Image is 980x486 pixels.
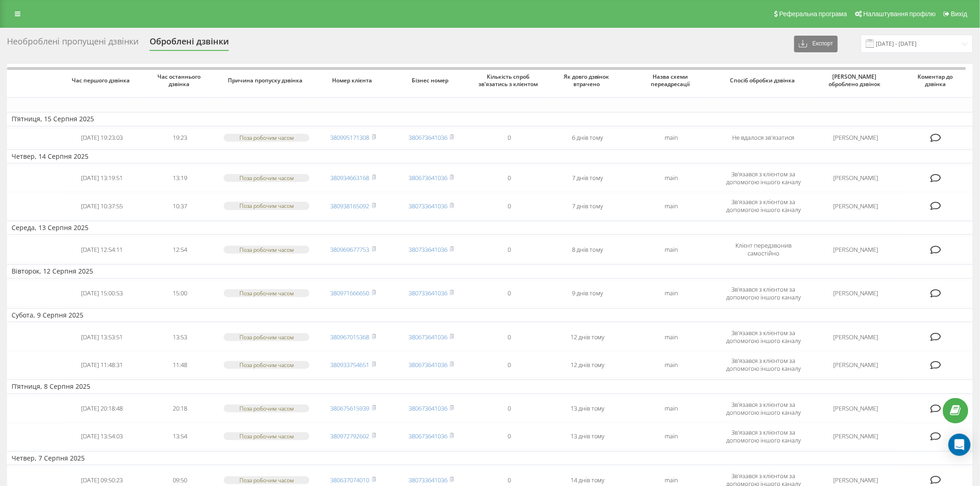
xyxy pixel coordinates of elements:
[471,352,549,378] td: 0
[471,128,549,148] td: 0
[141,324,219,350] td: 13:53
[408,202,447,210] a: 380733641036
[408,361,447,369] a: 380673641036
[400,77,462,84] span: Бізнес номер
[725,77,802,84] span: Спосіб обробки дзвінка
[408,289,447,297] a: 380733641036
[557,73,619,87] span: Як довго дзвінок втрачено
[141,128,219,148] td: 19:23
[141,193,219,219] td: 10:37
[811,424,900,449] td: [PERSON_NAME]
[331,333,370,341] a: 380967015368
[408,432,447,440] a: 380673641036
[7,37,138,51] div: Необроблені пропущені дзвінки
[733,133,795,142] span: Не вдалося зв'язатися
[71,77,133,84] span: Час першого дзвінка
[726,400,801,417] span: Зв'язався з клієнтом за допомогою іншого каналу
[63,193,141,219] td: [DATE] 10:37:55
[141,237,219,262] td: 12:54
[716,237,811,262] td: Клієнт передзвонив самостійно
[627,352,716,378] td: main
[811,237,900,262] td: [PERSON_NAME]
[549,396,627,422] td: 13 днів тому
[863,10,936,18] span: Налаштування профілю
[331,404,370,412] a: 380675615939
[224,246,309,254] div: Поза робочим часом
[7,221,973,235] td: Середа, 13 Серпня 2025
[811,396,900,422] td: [PERSON_NAME]
[726,356,801,373] span: Зв'язався з клієнтом за допомогою іншого каналу
[627,165,716,191] td: main
[549,280,627,306] td: 9 днів тому
[908,73,965,87] span: Коментар до дзвінка
[726,198,801,214] span: Зв'язався з клієнтом за допомогою іншого каналу
[331,202,370,210] a: 380938165092
[7,112,973,126] td: П’ятниця, 15 Серпня 2025
[471,237,549,262] td: 0
[471,280,549,306] td: 0
[811,193,900,219] td: [PERSON_NAME]
[7,264,973,278] td: Вівторок, 12 Серпня 2025
[549,193,627,219] td: 7 днів тому
[141,352,219,378] td: 11:48
[149,73,211,87] span: Час останнього дзвінка
[726,285,801,301] span: Зв'язався з клієнтом за допомогою іншого каналу
[224,361,309,369] div: Поза робочим часом
[331,245,370,254] a: 380969677753
[141,396,219,422] td: 20:18
[224,174,309,182] div: Поза робочим часом
[549,128,627,148] td: 6 днів тому
[811,128,900,148] td: [PERSON_NAME]
[949,434,971,456] div: Open Intercom Messenger
[627,280,716,306] td: main
[779,10,848,18] span: Реферальна програма
[63,324,141,350] td: [DATE] 13:53:51
[408,404,447,412] a: 380673641036
[478,73,540,87] span: Кількість спроб зв'язатись з клієнтом
[726,329,801,345] span: Зв'язався з клієнтом за допомогою іншого каналу
[228,77,305,84] span: Причина пропуску дзвінка
[322,77,384,84] span: Номер клієнта
[63,396,141,422] td: [DATE] 20:18:48
[471,193,549,219] td: 0
[726,428,801,444] span: Зв'язався з клієнтом за допомогою іншого каналу
[141,280,219,306] td: 15:00
[331,476,370,484] a: 380637074010
[811,352,900,378] td: [PERSON_NAME]
[549,424,627,449] td: 13 днів тому
[63,280,141,306] td: [DATE] 15:00:53
[63,128,141,148] td: [DATE] 19:23:03
[224,432,309,440] div: Поза робочим часом
[7,150,973,163] td: Четвер, 14 Серпня 2025
[820,73,892,87] span: [PERSON_NAME] оброблено дзвінок
[549,165,627,191] td: 7 днів тому
[141,424,219,449] td: 13:54
[726,170,801,186] span: Зв'язався з клієнтом за допомогою іншого каналу
[471,424,549,449] td: 0
[224,202,309,210] div: Поза робочим часом
[794,36,838,52] button: Експорт
[63,424,141,449] td: [DATE] 13:54:03
[549,324,627,350] td: 12 днів тому
[627,193,716,219] td: main
[811,280,900,306] td: [PERSON_NAME]
[471,324,549,350] td: 0
[7,380,973,393] td: П’ятниця, 8 Серпня 2025
[627,128,716,148] td: main
[224,405,309,412] div: Поза робочим часом
[63,165,141,191] td: [DATE] 13:19:51
[408,245,447,254] a: 380733641036
[331,133,370,142] a: 380995171308
[627,237,716,262] td: main
[224,333,309,341] div: Поза робочим часом
[331,432,370,440] a: 380972792602
[811,165,900,191] td: [PERSON_NAME]
[331,361,370,369] a: 380933754651
[7,308,973,322] td: Субота, 9 Серпня 2025
[627,424,716,449] td: main
[549,237,627,262] td: 8 днів тому
[7,451,973,465] td: Четвер, 7 Серпня 2025
[627,396,716,422] td: main
[224,476,309,484] div: Поза робочим часом
[331,289,370,297] a: 380971666650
